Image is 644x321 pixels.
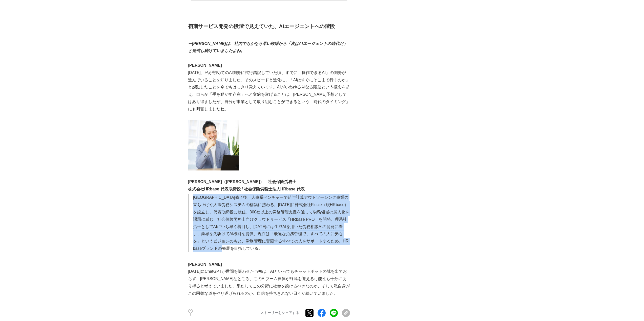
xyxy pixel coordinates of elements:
[188,180,296,184] strong: [PERSON_NAME]（[PERSON_NAME]） 社会保険労務士
[188,69,350,113] p: [DATE]、私が初めてのAI開発に試行錯誤していた頃、すでに「操作できるAI」の開発が進んでいることを知りました。そのスピードと進化に、「AIはすぐにそこまで行くのか」と感動したことを今でもは...
[188,23,335,29] strong: 初期サービス開発の段階で見えていた、AIエージェントへの階段
[188,314,193,317] p: 9
[188,120,239,170] img: thumbnail_ad6612f0-70e2-11f0-a8de-8b97fb7c64d1.png
[188,187,305,191] strong: 株式会社HRbase 代表取締役 / 社会保険労務士法人HRbase 代表
[188,268,350,297] p: [DATE]にChatGPTが世間を賑わせた当初は、AIといってもチャットボットの域を出ておらず、[PERSON_NAME]なところ、このAIブーム自体が終焉を迎える可能性も十分にあり得ると考え...
[260,311,299,315] p: ストーリーをシェアする
[253,284,318,288] u: この分野に社命を懸けるべきなのか
[193,194,350,252] p: [GEOGRAPHIC_DATA]修了後、人事系ベンチャーで給与計算アウトソーシング事業の立ち上げや人事労務システムの構築に携わる。[DATE]に株式会社Flucle（現HRbase）を設立し、...
[188,63,222,67] strong: [PERSON_NAME]
[188,41,347,53] em: ー[PERSON_NAME]は、社内でもかなり早い段階から「次はAIエージェントの時代だ」と発信し続けていましたよね。
[188,304,350,319] p: しかし「AIエージェント」という概念に触れたとき、「AIはまだ進化するし、このブームは決して一過性のものではない」という確信も生まれました。
[188,262,222,266] strong: [PERSON_NAME]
